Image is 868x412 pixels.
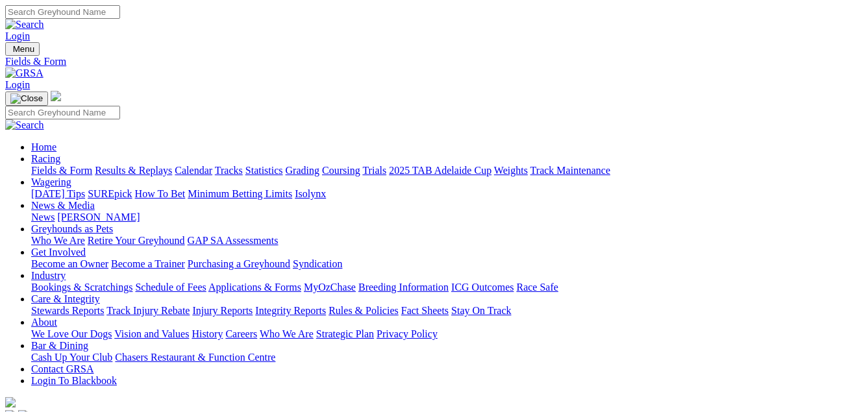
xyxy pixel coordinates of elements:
img: Close [10,93,43,104]
a: Isolynx [295,188,326,199]
a: Results & Replays [95,165,172,176]
a: Calendar [175,165,212,176]
input: Search [5,5,120,19]
a: Bar & Dining [31,340,88,351]
a: Privacy Policy [377,328,438,339]
a: How To Bet [135,188,186,199]
a: Fields & Form [31,165,92,176]
a: Coursing [322,165,360,176]
span: Menu [13,44,34,54]
a: Login To Blackbook [31,375,117,386]
div: Wagering [31,188,863,200]
a: Rules & Policies [329,305,399,316]
a: Grading [286,165,319,176]
div: Bar & Dining [31,352,863,363]
div: News & Media [31,212,863,223]
a: Greyhounds as Pets [31,223,113,234]
a: Syndication [293,258,342,269]
a: We Love Our Dogs [31,328,112,339]
a: Strategic Plan [316,328,374,339]
a: Integrity Reports [255,305,326,316]
a: Care & Integrity [31,293,100,304]
a: GAP SA Assessments [188,235,279,246]
a: About [31,317,57,328]
input: Search [5,106,120,119]
a: Become an Owner [31,258,108,269]
a: Vision and Values [114,328,189,339]
a: Tracks [215,165,243,176]
button: Toggle navigation [5,42,40,56]
div: Industry [31,282,863,293]
a: Trials [362,165,386,176]
button: Toggle navigation [5,91,48,106]
a: MyOzChase [304,282,356,293]
img: logo-grsa-white.png [5,397,16,407]
a: Fields & Form [5,56,863,67]
a: Wagering [31,176,71,188]
a: Weights [494,165,528,176]
div: Greyhounds as Pets [31,235,863,247]
a: Login [5,30,30,42]
a: Get Involved [31,247,86,258]
a: Careers [225,328,257,339]
a: Home [31,141,56,152]
a: Statistics [245,165,283,176]
a: Become a Trainer [111,258,185,269]
a: SUREpick [88,188,132,199]
a: Racing [31,153,60,164]
a: Injury Reports [192,305,253,316]
a: Contact GRSA [31,363,93,374]
img: Search [5,119,44,131]
a: Retire Your Greyhound [88,235,185,246]
a: History [192,328,223,339]
img: GRSA [5,67,43,79]
a: Industry [31,270,66,281]
a: Race Safe [516,282,558,293]
a: News [31,212,55,223]
a: Cash Up Your Club [31,352,112,363]
a: Purchasing a Greyhound [188,258,290,269]
a: [DATE] Tips [31,188,85,199]
a: [PERSON_NAME] [57,212,140,223]
a: 2025 TAB Adelaide Cup [389,165,491,176]
a: Who We Are [31,235,85,246]
img: Search [5,19,44,30]
div: About [31,328,863,340]
a: Bookings & Scratchings [31,282,132,293]
div: Get Involved [31,258,863,270]
div: Racing [31,165,863,176]
a: Applications & Forms [208,282,301,293]
a: Breeding Information [358,282,449,293]
a: Schedule of Fees [135,282,206,293]
a: Fact Sheets [401,305,449,316]
img: logo-grsa-white.png [51,91,61,101]
a: Chasers Restaurant & Function Centre [115,352,275,363]
div: Care & Integrity [31,305,863,317]
a: Track Injury Rebate [106,305,190,316]
a: Track Maintenance [530,165,610,176]
a: ICG Outcomes [451,282,514,293]
a: Minimum Betting Limits [188,188,292,199]
a: Login [5,79,30,90]
a: Stewards Reports [31,305,104,316]
a: Stay On Track [451,305,511,316]
a: Who We Are [260,328,314,339]
a: News & Media [31,200,95,211]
